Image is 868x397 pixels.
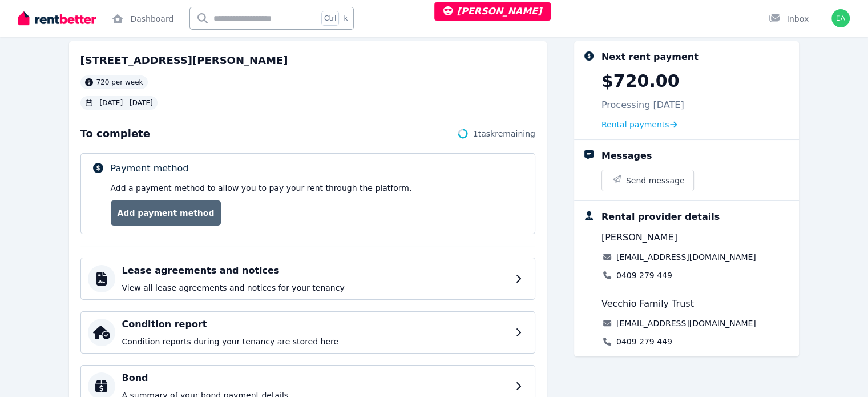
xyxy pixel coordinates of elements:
img: RentBetter [18,10,96,27]
span: [DATE] - [DATE] [100,98,153,107]
span: Ctrl [321,11,339,26]
p: View all lease agreements and notices for your tenancy [122,282,508,294]
div: Next rent payment [601,50,699,64]
span: 720 per week [96,78,143,87]
span: 1 task remaining [473,128,535,139]
a: [EMAIL_ADDRESS][DOMAIN_NAME] [616,318,756,329]
span: [PERSON_NAME] [443,6,542,17]
p: Payment method [111,162,189,175]
a: Add payment method [111,200,221,226]
span: To complete [80,126,150,142]
a: 0409 279 449 [616,270,672,281]
a: 0409 279 449 [616,336,672,347]
span: Rental payments [601,119,669,130]
a: [EMAIL_ADDRESS][DOMAIN_NAME] [616,251,756,263]
div: Inbox [769,13,809,25]
h4: Lease agreements and notices [122,264,508,278]
h4: Bond [122,371,508,385]
p: $720.00 [601,71,680,91]
span: k [344,14,348,23]
p: Add a payment method to allow you to pay your rent through the platform. [111,182,523,194]
span: [PERSON_NAME] [601,231,677,244]
div: Rental provider details [601,210,720,224]
span: Send message [626,175,685,186]
h2: [STREET_ADDRESS][PERSON_NAME] [80,53,288,69]
a: Rental payments [601,119,677,130]
span: Vecchio Family Trust [601,297,694,311]
div: Messages [601,149,652,163]
p: Condition reports during your tenancy are stored here [122,336,508,347]
h4: Condition report [122,318,508,331]
p: Processing [DATE] [601,98,684,112]
img: earl@rentbetter.com.au [831,9,850,27]
button: Send message [602,170,694,191]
